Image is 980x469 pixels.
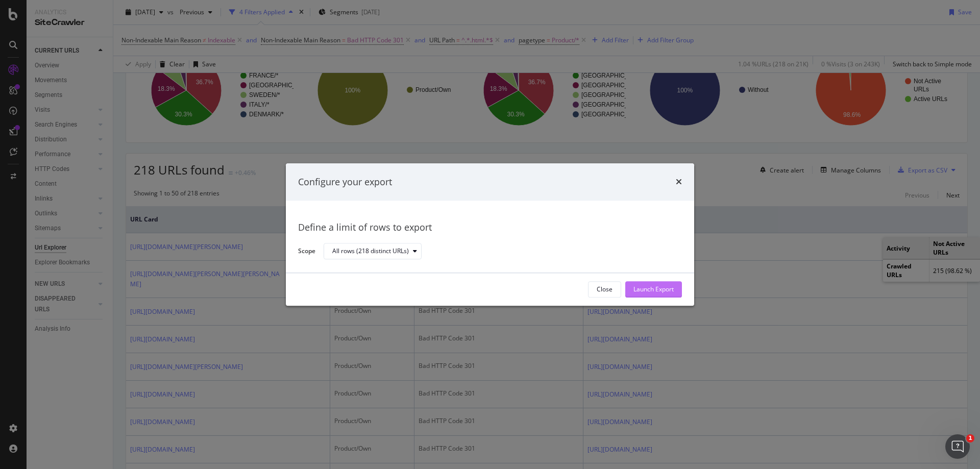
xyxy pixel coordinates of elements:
div: Configure your export [298,176,392,189]
div: Close [597,285,612,294]
button: Close [588,281,621,298]
span: 1 [966,434,974,442]
button: Launch Export [625,281,682,298]
div: times [676,176,682,189]
iframe: Intercom live chat [945,434,970,459]
div: modal [286,163,694,306]
label: Scope [298,246,315,258]
div: All rows (218 distinct URLs) [332,249,409,255]
div: Define a limit of rows to export [298,221,682,235]
button: All rows (218 distinct URLs) [324,243,422,260]
div: Launch Export [633,285,674,294]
